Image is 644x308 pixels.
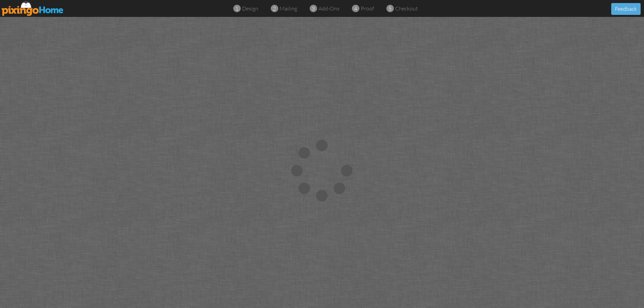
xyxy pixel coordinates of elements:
span: 2 [273,5,276,13]
span: checkout [395,5,418,12]
span: proof [361,5,374,12]
img: pixingo logo [2,1,64,16]
span: design [242,5,258,12]
span: 5 [388,5,391,13]
span: add-ons [318,5,339,12]
button: Feedback [611,3,641,15]
span: mailing [280,5,297,12]
span: 3 [312,5,315,13]
span: 1 [235,5,238,13]
span: 4 [354,5,357,13]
